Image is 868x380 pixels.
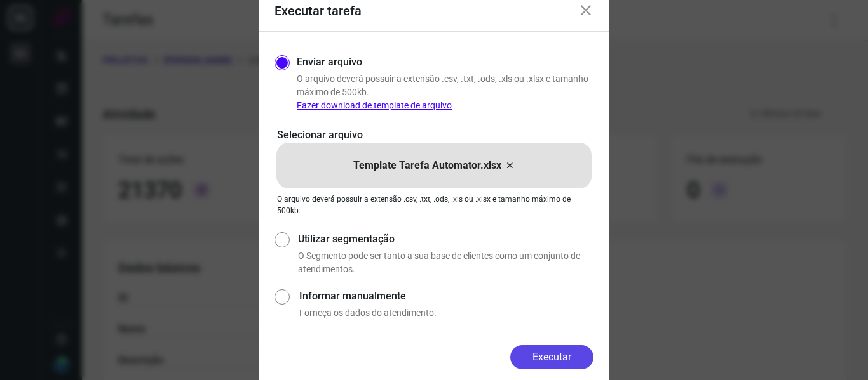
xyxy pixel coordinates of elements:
p: O arquivo deverá possuir a extensão .csv, .txt, .ods, .xls ou .xlsx e tamanho máximo de 500kb. [277,193,591,216]
p: Selecionar arquivo [277,128,591,143]
p: Template Tarefa Automator.xlsx [353,158,501,173]
label: Informar manualmente [299,289,593,304]
p: Forneça os dados do atendimento. [299,306,593,320]
p: O Segmento pode ser tanto a sua base de clientes como um conjunto de atendimentos. [298,249,593,276]
a: Fazer download de template de arquivo [297,100,452,110]
label: Enviar arquivo [297,55,362,70]
h3: Executar tarefa [275,3,362,18]
p: O arquivo deverá possuir a extensão .csv, .txt, .ods, .xls ou .xlsx e tamanho máximo de 500kb. [297,72,593,112]
label: Utilizar segmentação [298,232,593,247]
button: Executar [510,345,593,369]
